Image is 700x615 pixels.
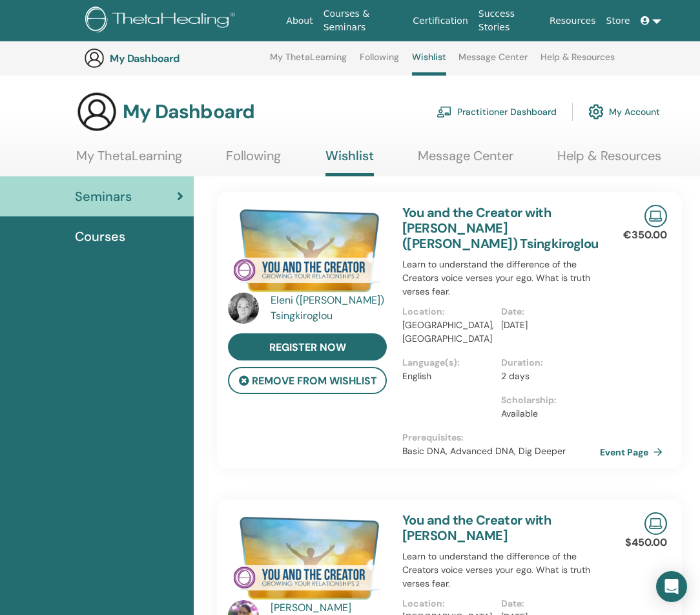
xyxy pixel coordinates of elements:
[402,204,599,252] a: You and the Creator with [PERSON_NAME] ([PERSON_NAME]) Tsingkiroglou
[325,148,374,176] a: Wishlist
[402,550,600,590] p: Learn to understand the difference of the Creators voice verses your ego. What is truth verses fear.
[656,571,687,602] div: Open Intercom Messenger
[271,293,390,324] a: Eleni ([PERSON_NAME]) Tsingkiroglou
[418,148,513,173] a: Message Center
[588,98,660,126] a: My Account
[76,91,118,132] img: generic-user-icon.jpg
[625,535,667,550] p: $450.00
[501,393,592,407] p: Scholarship :
[544,9,601,33] a: Resources
[501,597,592,610] p: Date :
[75,227,125,246] span: Courses
[644,205,667,227] img: Live Online Seminar
[437,106,452,118] img: chalkboard-teacher.svg
[437,98,557,126] a: Practitioner Dashboard
[228,367,387,394] button: remove from wishlist
[270,52,347,72] a: My ThetaLearning
[458,52,528,72] a: Message Center
[318,2,408,39] a: Courses & Seminars
[601,9,635,33] a: Store
[402,597,493,610] p: Location :
[228,293,259,324] img: default.jpg
[402,512,551,544] a: You and the Creator with [PERSON_NAME]
[501,370,592,383] p: 2 days
[402,370,493,383] p: English
[501,305,592,318] p: Date :
[75,187,132,206] span: Seminars
[412,52,446,76] a: Wishlist
[281,9,318,33] a: About
[228,205,387,297] img: You and the Creator
[402,431,600,444] p: Prerequisites :
[557,148,661,173] a: Help & Resources
[76,148,182,173] a: My ThetaLearning
[85,6,240,36] img: logo.png
[623,227,667,243] p: €350.00
[402,305,493,318] p: Location :
[501,356,592,370] p: Duration :
[84,48,105,68] img: generic-user-icon.jpg
[501,407,592,421] p: Available
[228,333,387,360] a: register now
[360,52,399,72] a: Following
[588,101,604,123] img: cog.svg
[226,148,281,173] a: Following
[402,318,493,346] p: [GEOGRAPHIC_DATA], [GEOGRAPHIC_DATA]
[402,356,493,370] p: Language(s) :
[402,444,600,458] p: Basic DNA, Advanced DNA, Dig Deeper
[540,52,615,72] a: Help & Resources
[644,512,667,535] img: Live Online Seminar
[228,512,387,604] img: You and the Creator
[269,340,346,354] span: register now
[123,100,254,123] h3: My Dashboard
[402,258,600,298] p: Learn to understand the difference of the Creators voice verses your ego. What is truth verses fear.
[473,2,544,39] a: Success Stories
[501,318,592,332] p: [DATE]
[110,52,239,65] h3: My Dashboard
[407,9,473,33] a: Certification
[600,443,668,462] a: Event Page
